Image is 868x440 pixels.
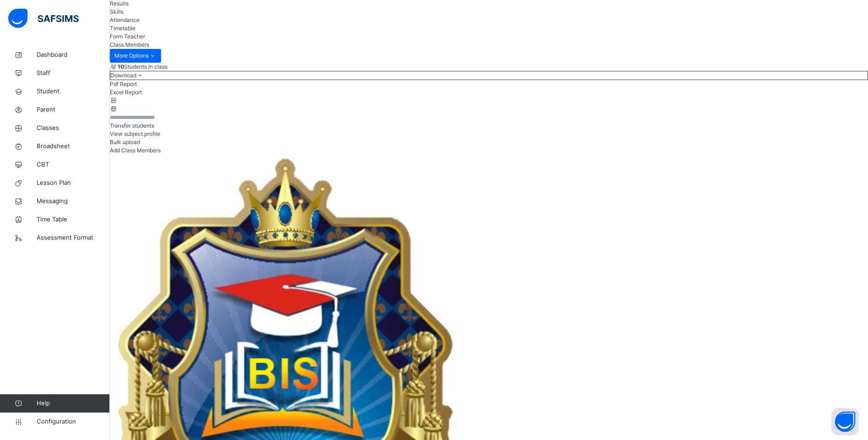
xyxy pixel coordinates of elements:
[37,417,109,426] span: Configuration
[110,25,135,32] span: Timetable
[37,160,110,169] span: CBT
[118,63,124,70] b: 10
[110,80,868,88] li: dropdown-list-item-null-0
[110,130,160,137] span: View subject profile
[37,50,110,59] span: Dashboard
[110,147,161,154] span: Add Class Members
[37,178,110,188] span: Lesson Plan
[37,69,110,78] span: Staff
[110,88,868,97] li: dropdown-list-item-null-1
[110,16,140,23] span: Attendance
[37,123,110,133] span: Classes
[37,142,110,151] span: Broadsheet
[110,41,149,48] span: Class Members
[831,408,859,435] button: Open asap
[110,8,124,15] span: Skills
[110,122,154,129] span: Transfer students
[37,399,109,408] span: Help
[37,197,110,206] span: Messaging
[110,139,140,145] span: Bulk upload
[37,87,110,96] span: Student
[110,33,145,40] span: Form Teacher
[37,233,110,242] span: Assessment Format
[37,105,110,114] span: Parent
[8,9,79,28] img: safsims
[118,63,167,71] span: Students in class
[37,215,110,224] span: Time Table
[110,72,136,79] span: Download
[114,52,156,60] span: More Options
